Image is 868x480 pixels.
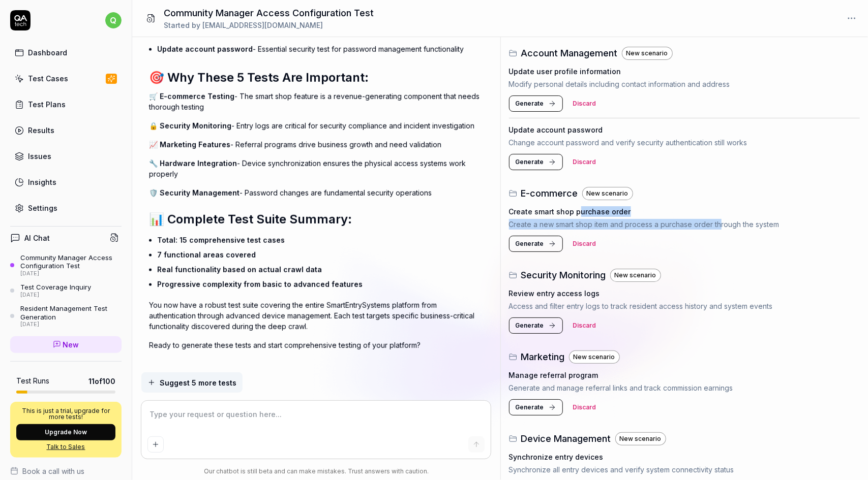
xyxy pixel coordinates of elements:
a: Talk to Sales [16,442,115,452]
button: Discard [567,399,603,415]
p: You now have a robust test suite covering the entire SmartEntrySystems platform from authenticati... [149,300,483,332]
div: Insights [28,177,56,187]
span: q [105,12,122,28]
h4: Manage referral program [509,370,598,380]
h3: Account Management [521,46,618,60]
button: Discard [567,317,603,334]
li: - Essential security test for password management functionality [157,42,483,56]
span: 🛒 E-commerce Testing [149,92,234,101]
a: Dashboard [10,43,122,62]
span: 🛡️ Security Management [149,188,240,197]
span: Total: 15 comprehensive test cases [157,236,285,244]
span: New [63,339,79,350]
div: Test Cases [28,73,68,84]
div: Settings [28,203,57,213]
a: New [10,336,122,353]
button: Discard [567,95,603,112]
a: Book a call with us [10,466,122,476]
span: 🎯 Why These 5 Tests Are Important: [149,70,369,85]
button: Discard [567,236,603,252]
div: [DATE] [20,292,91,299]
a: Results [10,120,122,140]
p: Generate and manage referral links and track commission earnings [509,382,860,393]
h5: Test Runs [16,376,49,386]
span: 📊 Complete Test Suite Summary: [149,212,352,227]
span: Generate [516,321,544,330]
span: Update account password [157,45,253,53]
h4: Review entry access logs [509,288,600,299]
p: - The smart shop feature is a revenue-generating component that needs thorough testing [149,91,483,112]
button: Generate [509,154,563,170]
div: Test Coverage Inquiry [20,283,91,291]
div: [DATE] [20,270,122,277]
h3: Device Management [521,432,611,445]
span: Generate [516,403,544,412]
div: Dashboard [28,47,67,58]
a: Community Manager Access Configuration Test[DATE] [10,253,122,277]
p: - Device synchronization ensures the physical access systems work properly [149,158,483,179]
span: Progressive complexity from basic to advanced features [157,280,363,289]
h1: Community Manager Access Configuration Test [164,6,374,20]
div: Issues [28,151,51,162]
p: This is just a trial, upgrade for more tests! [16,408,115,420]
span: [EMAIL_ADDRESS][DOMAIN_NAME] [202,21,323,29]
h4: AI Chat [24,233,50,243]
button: q [105,10,122,30]
a: Issues [10,146,122,166]
div: New scenario [622,47,673,60]
button: Generate [509,236,563,252]
span: 11 of 100 [88,376,115,387]
div: [DATE] [20,321,122,328]
div: New scenario [569,350,620,364]
span: Real functionality based on actual crawl data [157,265,322,274]
a: Test Coverage Inquiry[DATE] [10,283,122,298]
p: - Referral programs drive business growth and need validation [149,139,483,150]
span: 🔧 Hardware Integration [149,159,237,168]
p: Modify personal details including contact information and address [509,79,860,89]
div: Resident Management Test Generation [20,304,122,321]
p: Access and filter entry logs to track resident access history and system events [509,301,860,311]
button: Generate [509,399,563,415]
p: Synchronize all entry devices and verify system connectivity status [509,464,860,475]
a: Test Plans [10,94,122,114]
p: Ready to generate these tests and start comprehensive testing of your platform? [149,340,483,350]
p: Change account password and verify security authentication still works [509,137,860,148]
button: Upgrade Now [16,424,115,440]
button: Discard [567,154,603,170]
span: Suggest 5 more tests [160,377,236,388]
p: Create a new smart shop item and process a purchase order through the system [509,219,860,230]
a: Insights [10,172,122,192]
div: New scenario [615,432,666,445]
h3: E-commerce [521,186,578,200]
div: Test Plans [28,99,66,110]
div: Results [28,125,54,136]
span: Book a call with us [22,466,84,476]
button: Generate [509,317,563,334]
div: Our chatbot is still beta and can make mistakes. Trust answers with caution. [141,467,491,476]
div: Started by [164,20,374,30]
span: Generate [516,239,544,248]
button: Generate [509,95,563,112]
div: Community Manager Access Configuration Test [20,253,122,270]
span: 🔒 Security Monitoring [149,121,231,130]
h4: Create smart shop purchase order [509,206,631,217]
p: - Entry logs are critical for security compliance and incident investigation [149,120,483,131]
h3: Security Monitoring [521,268,606,282]
h4: Update account password [509,124,603,135]
div: New scenario [610,269,661,282]
a: Test Cases [10,69,122,88]
a: Settings [10,198,122,218]
h3: Marketing [521,350,565,364]
span: 📈 Marketing Features [149,140,230,149]
a: Resident Management Test Generation[DATE] [10,304,122,328]
button: Add attachment [147,436,164,453]
button: Suggest 5 more tests [141,372,243,393]
span: 7 functional areas covered [157,250,256,259]
h4: Synchronize entry devices [509,452,604,462]
span: Generate [516,99,544,108]
h4: Update user profile information [509,66,621,77]
div: New scenario [582,187,633,200]
span: Generate [516,157,544,167]
p: - Password changes are fundamental security operations [149,187,483,198]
